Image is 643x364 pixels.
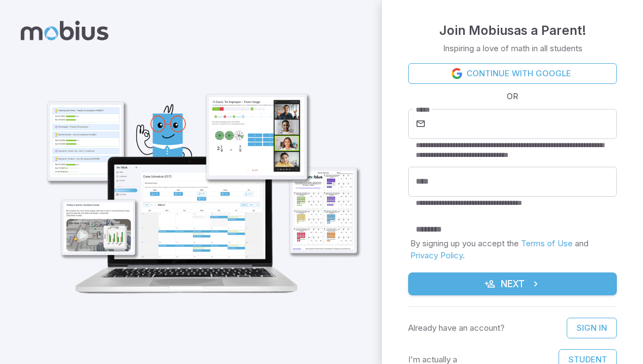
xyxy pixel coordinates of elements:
[504,90,521,102] span: OR
[410,250,463,260] a: Privacy Policy
[410,238,615,262] p: By signing up you accept the and .
[443,43,583,54] p: Inspiring a love of math in all students
[408,63,617,84] a: Continue with Google
[408,322,505,334] p: Already have an account?
[31,57,368,305] img: parent_1-illustration
[521,238,573,248] a: Terms of Use
[408,272,617,295] button: Next
[439,21,586,40] h4: Join Mobius as a Parent !
[567,318,617,338] a: Sign In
